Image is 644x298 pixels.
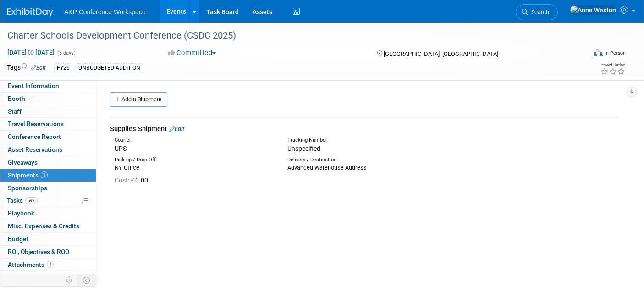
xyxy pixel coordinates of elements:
div: UPS [115,144,274,153]
span: (3 days) [56,50,76,56]
div: Event Format [534,48,626,61]
span: Search [528,9,549,16]
span: 69% [25,197,38,204]
a: Booth [0,93,96,105]
span: Tasks [7,197,38,204]
span: Playbook [8,210,34,217]
div: Charter Schools Development Conference (CSDC 2025) [4,28,573,44]
a: Shipments1 [0,169,96,182]
a: Edit [31,65,46,71]
i: Booth reservation complete [29,96,34,101]
img: Format-Inperson.png [594,49,603,56]
div: Pick-up / Drop-Off: [115,156,274,164]
a: Travel Reservations [0,118,96,130]
a: Event Information [0,80,96,92]
a: Search [516,4,558,20]
div: NY Office [115,164,274,172]
div: Event Rating [600,63,625,67]
a: Edit [169,126,184,132]
div: In-Person [604,50,626,56]
div: Advanced Warehouse Address [287,164,446,172]
span: [DATE] [DATE] [7,48,55,56]
div: Delivery / Destination: [287,156,446,164]
a: Add a Shipment [110,92,167,107]
span: to [27,49,35,56]
span: Sponsorships [8,184,47,192]
div: Supplies Shipment [110,124,619,134]
a: Tasks69% [0,194,96,207]
a: ROI, Objectives & ROO [0,246,96,258]
button: Committed [165,48,220,58]
span: A&P Conference Workspace [64,8,146,16]
div: Tracking Number: [287,137,490,144]
a: Attachments1 [0,259,96,271]
span: 1 [41,171,48,178]
a: Staff [0,105,96,118]
span: Asset Reservations [8,146,62,153]
span: 0.00 [115,177,152,184]
span: ROI, Objectives & ROO [8,248,69,255]
a: Sponsorships [0,182,96,194]
span: Conference Report [8,133,61,140]
img: ExhibitDay [7,8,53,17]
span: [GEOGRAPHIC_DATA], [GEOGRAPHIC_DATA] [384,50,498,57]
div: UNBUDGETED ADDITION [76,63,143,73]
div: FY26 [54,63,72,73]
td: Toggle Event Tabs [77,274,96,286]
span: Cost: £ [115,177,135,184]
span: Giveaways [8,159,38,166]
span: Budget [8,235,28,243]
span: more [6,273,21,281]
span: Travel Reservations [8,120,64,127]
span: Misc. Expenses & Credits [8,222,79,230]
a: Budget [0,233,96,245]
a: Playbook [0,207,96,220]
a: Asset Reservations [0,143,96,156]
span: Attachments [8,261,54,268]
span: 1 [47,261,54,268]
span: Shipments [8,171,48,179]
a: more [0,271,96,283]
span: Booth [8,95,36,102]
div: Courier: [115,137,274,144]
span: Staff [8,108,22,115]
img: Anne Weston [570,5,616,15]
span: Event Information [8,82,59,89]
a: Misc. Expenses & Credits [0,220,96,232]
td: Personalize Event Tab Strip [61,274,77,286]
td: Tags [7,63,46,73]
span: Unspecified [287,145,320,152]
a: Conference Report [0,131,96,143]
a: Giveaways [0,156,96,169]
